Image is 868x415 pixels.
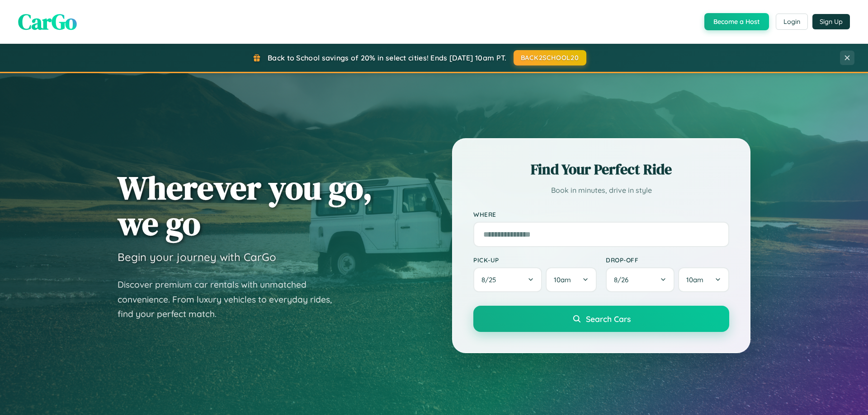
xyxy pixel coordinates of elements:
button: 10am [678,267,729,292]
button: 8/26 [606,267,675,292]
button: Search Cars [473,306,729,332]
span: 10am [686,275,703,284]
span: 8 / 25 [481,275,500,284]
span: CarGo [18,7,77,37]
button: 8/25 [473,267,542,292]
button: Sign Up [812,14,850,29]
h1: Wherever you go, we go [118,170,373,241]
p: Book in minutes, drive in style [473,184,729,197]
button: Login [776,14,808,30]
h2: Find Your Perfect Ride [473,159,729,179]
span: 8 / 26 [614,275,633,284]
p: Discover premium car rentals with unmatched convenience. From luxury vehicles to everyday rides, ... [118,277,344,322]
h3: Begin your journey with CarGo [118,250,276,264]
label: Drop-off [606,256,729,264]
span: 10am [554,275,571,284]
label: Where [473,210,729,218]
label: Pick-up [473,256,597,264]
button: Become a Host [704,13,769,30]
button: BACK2SCHOOL20 [514,50,586,65]
span: Search Cars [586,314,631,324]
button: 10am [546,267,597,292]
span: Back to School savings of 20% in select cities! Ends [DATE] 10am PT. [268,53,506,62]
